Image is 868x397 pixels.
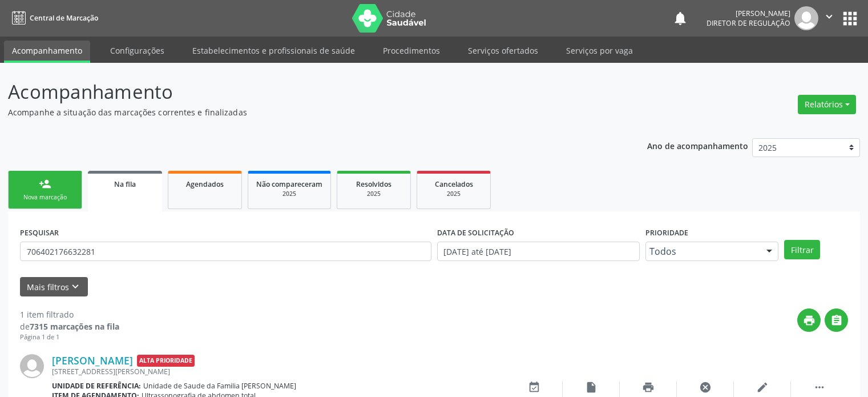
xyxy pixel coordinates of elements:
span: Alta Prioridade [137,355,195,367]
label: PESQUISAR [20,224,59,242]
div: 2025 [345,190,402,198]
div: Página 1 de 1 [20,332,119,342]
div: Nova marcação [17,193,74,202]
i: insert_drive_file [585,381,597,394]
a: Acompanhamento [4,41,90,63]
span: Resolvidos [356,179,391,189]
div: [PERSON_NAME] [706,9,790,18]
i: event_available [528,381,540,394]
a: Configurações [102,41,172,61]
button: print [797,308,821,332]
span: Não compareceram [256,179,322,189]
i:  [813,381,826,394]
a: Estabelecimentos e profissionais de saúde [184,41,363,61]
i: print [803,314,815,327]
label: DATA DE SOLICITAÇÃO [437,224,514,242]
i:  [823,10,835,23]
div: de [20,320,119,332]
span: Diretor de regulação [706,18,790,28]
a: Procedimentos [375,41,448,61]
span: Agendados [186,179,224,189]
p: Acompanhamento [8,78,604,106]
a: Central de Marcação [8,9,98,27]
p: Acompanhe a situação das marcações correntes e finalizadas [8,106,604,118]
a: Serviços por vaga [558,41,641,61]
div: 2025 [425,190,482,198]
i: cancel [699,381,712,394]
button: Filtrar [784,240,820,259]
button: apps [840,9,860,29]
button: Relatórios [798,95,856,114]
span: Todos [649,246,756,257]
p: Ano de acompanhamento [647,138,748,153]
button:  [818,6,840,30]
div: person_add [39,178,51,190]
button: Mais filtroskeyboard_arrow_down [20,277,88,297]
input: Nome, CNS [20,242,431,261]
i: keyboard_arrow_down [69,280,82,293]
button: notifications [672,10,688,26]
strong: 7315 marcações na fila [30,321,119,332]
div: 2025 [256,190,322,198]
button:  [825,308,848,332]
span: Na fila [114,179,136,189]
div: 1 item filtrado [20,308,119,320]
span: Central de Marcação [30,13,98,23]
div: [STREET_ADDRESS][PERSON_NAME] [52,367,506,376]
label: Prioridade [645,224,688,242]
span: Unidade de Saude da Familia [PERSON_NAME] [143,381,296,391]
i: print [642,381,655,394]
i:  [830,314,843,327]
img: img [794,6,818,30]
a: [PERSON_NAME] [52,354,133,367]
span: Cancelados [435,179,473,189]
a: Serviços ofertados [460,41,546,61]
i: edit [756,381,769,394]
b: Unidade de referência: [52,381,141,391]
input: Selecione um intervalo [437,242,640,261]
